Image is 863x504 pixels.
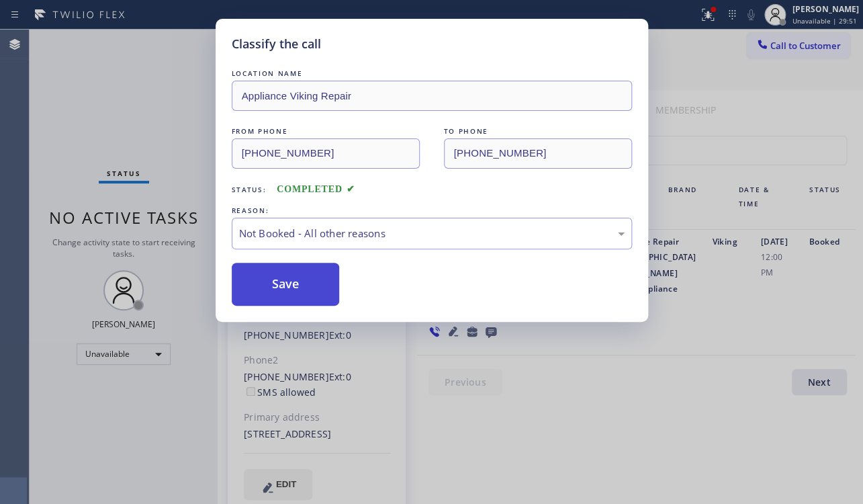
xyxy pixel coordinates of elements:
[232,185,267,194] span: Status:
[239,226,625,241] div: Not Booked - All other reasons
[232,138,420,169] input: From phone
[444,124,632,138] div: TO PHONE
[232,204,632,218] div: REASON:
[444,138,632,169] input: To phone
[232,263,340,306] button: Save
[232,35,321,53] h5: Classify the call
[277,184,355,194] span: COMPLETED
[232,67,632,81] div: LOCATION NAME
[232,124,420,138] div: FROM PHONE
